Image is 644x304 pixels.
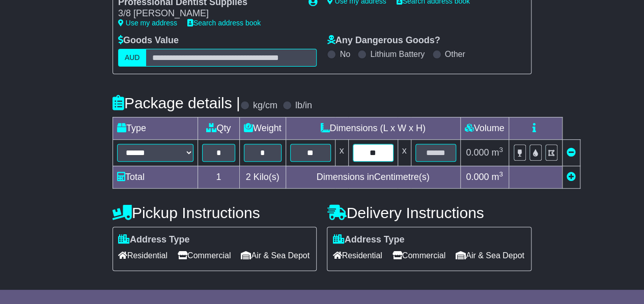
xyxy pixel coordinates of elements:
[286,117,460,139] td: Dimensions (L x W x H)
[332,248,382,263] span: Residential
[567,147,576,158] a: Remove this item
[393,248,445,263] span: Commercial
[239,117,286,139] td: Weight
[113,117,198,139] td: Type
[253,100,277,111] label: kg/cm
[340,49,350,59] label: No
[113,166,198,188] td: Total
[499,170,503,178] sup: 3
[241,248,310,263] span: Air & Sea Depot
[286,166,460,188] td: Dimensions in Centimetre(s)
[198,166,239,188] td: 1
[499,146,503,154] sup: 3
[460,117,509,139] td: Volume
[198,117,239,139] td: Qty
[118,49,147,67] label: AUD
[567,172,576,182] a: Add new item
[178,248,231,263] span: Commercial
[187,19,261,27] a: Search address book
[295,100,312,111] label: lb/in
[327,35,440,46] label: Any Dangerous Goods?
[491,172,503,182] span: m
[118,19,177,27] a: Use my address
[335,139,348,166] td: x
[118,35,179,46] label: Goods Value
[466,172,489,182] span: 0.000
[456,248,524,263] span: Air & Sea Depot
[113,95,240,111] h4: Package details |
[445,49,465,59] label: Other
[491,147,503,158] span: m
[246,172,251,182] span: 2
[113,204,317,221] h4: Pickup Instructions
[466,147,489,158] span: 0.000
[239,166,286,188] td: Kilo(s)
[398,139,411,166] td: x
[118,234,190,246] label: Address Type
[370,49,425,59] label: Lithium Battery
[327,204,531,221] h4: Delivery Instructions
[118,248,167,263] span: Residential
[332,234,404,246] label: Address Type
[118,8,298,19] div: 3/8 [PERSON_NAME]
